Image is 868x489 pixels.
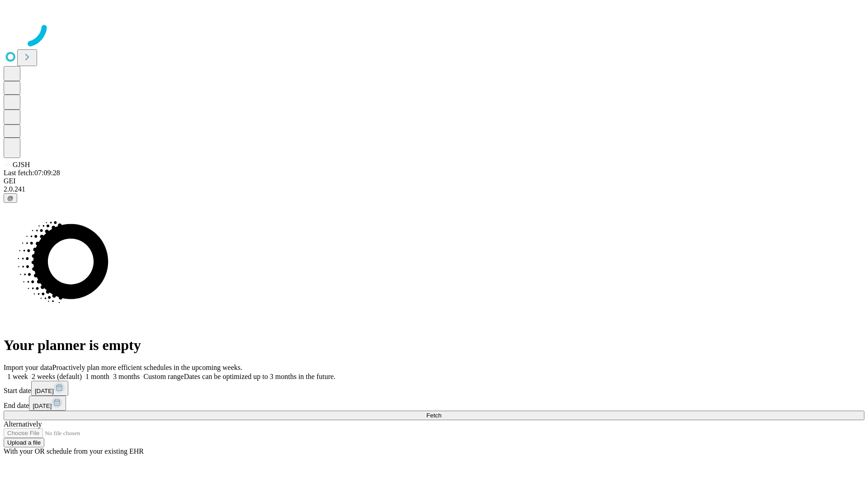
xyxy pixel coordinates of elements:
[32,373,82,380] span: 2 weeks (default)
[4,438,44,447] button: Upload a file
[426,412,441,419] span: Fetch
[4,193,17,203] button: @
[4,420,42,428] span: Alternatively
[35,388,54,394] span: [DATE]
[13,161,30,168] span: GJSH
[4,411,864,420] button: Fetch
[52,364,242,371] span: Proactively plan more efficient schedules in the upcoming weeks.
[4,381,864,396] div: Start date
[4,185,864,193] div: 2.0.241
[33,403,52,409] span: [DATE]
[7,373,28,380] span: 1 week
[85,373,109,380] span: 1 month
[184,373,335,380] span: Dates can be optimized up to 3 months in the future.
[4,169,60,177] span: Last fetch: 07:09:28
[113,373,140,380] span: 3 months
[4,364,52,371] span: Import your data
[31,381,68,396] button: [DATE]
[4,396,864,411] div: End date
[4,337,864,354] h1: Your planner is empty
[143,373,184,380] span: Custom range
[29,396,66,411] button: [DATE]
[4,177,864,185] div: GEI
[4,447,144,455] span: With your OR schedule from your existing EHR
[7,195,14,201] span: @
